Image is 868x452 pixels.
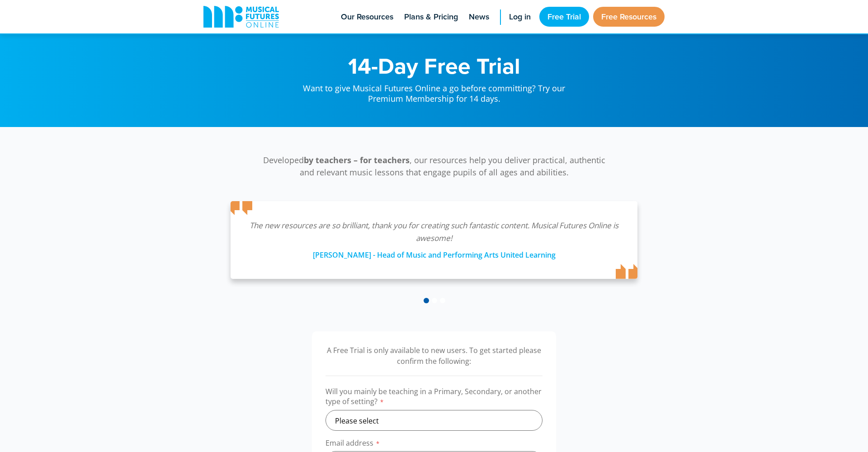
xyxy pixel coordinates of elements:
strong: by teachers – for teachers [304,155,410,165]
span: Our Resources [341,11,393,23]
p: The new resources are so brilliant, thank you for creating such fantastic content. Musical Future... [249,219,619,245]
p: Developed , our resources help you deliver practical, authentic and relevant music lessons that e... [258,154,610,179]
span: Plans & Pricing [404,11,458,23]
h1: 14-Day Free Trial [294,54,574,77]
label: Email address [325,438,542,451]
p: Want to give Musical Futures Online a go before committing? Try our Premium Membership for 14 days. [294,77,574,104]
label: Will you mainly be teaching in a Primary, Secondary, or another type of setting? [325,386,542,410]
p: A Free Trial is only available to new users. To get started please confirm the following: [325,345,542,367]
span: Log in [509,11,531,23]
a: Free Trial [539,7,589,27]
a: Free Resources [593,7,665,27]
div: [PERSON_NAME] - Head of Music and Performing Arts United Learning [249,245,619,261]
span: News [469,11,489,23]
